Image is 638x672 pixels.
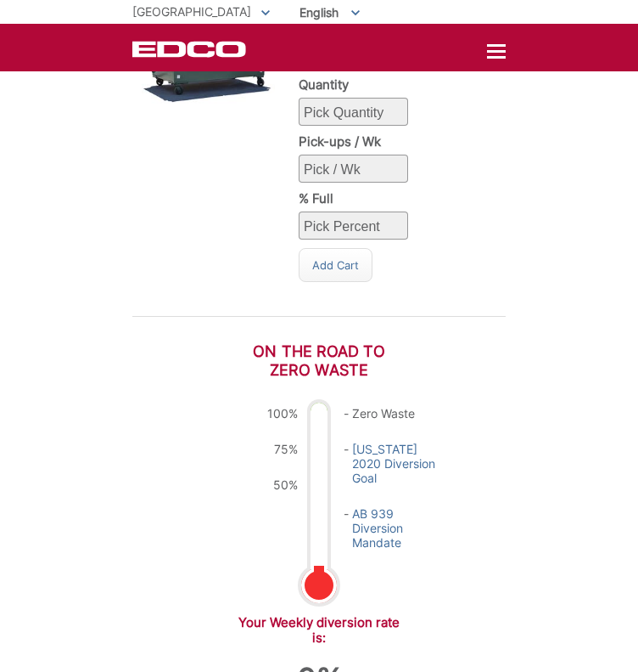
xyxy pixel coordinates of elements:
[299,77,408,93] label: Quantity
[238,615,400,646] h4: Your Weekly diversion rate is:
[238,342,400,380] h3: On the Road to Zero Waste
[352,506,445,550] a: AB 939 Diversion Mandate
[267,406,298,421] span: 100%
[132,4,251,19] span: [GEOGRAPHIC_DATA]
[132,41,246,58] a: EDCD logo. Return to the homepage.
[352,442,445,485] a: [US_STATE] 2020 Diversion Goal
[299,191,408,206] label: % Full
[344,406,445,421] span: Zero Waste
[267,442,298,456] span: 75%
[299,248,372,282] a: Add Cart
[267,477,298,492] span: 50%
[299,134,408,150] label: Pick-ups / Wk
